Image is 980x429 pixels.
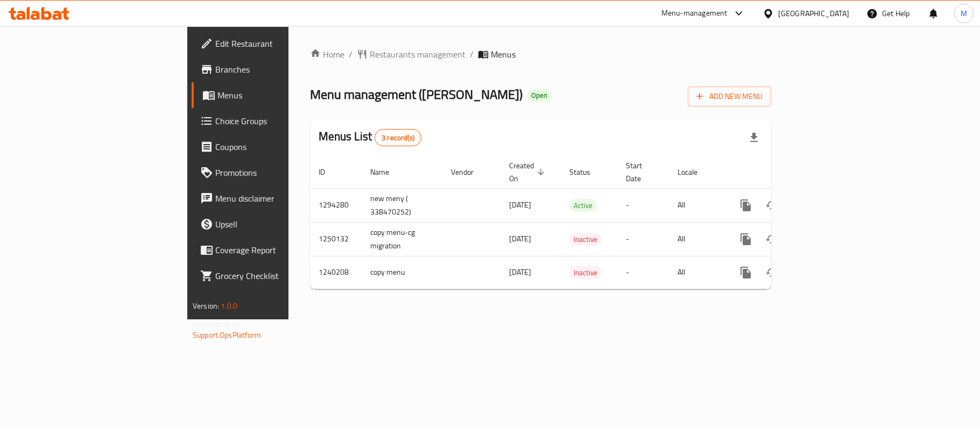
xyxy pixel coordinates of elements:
[661,7,728,20] div: Menu-management
[370,48,466,61] span: Restaurants management
[759,260,785,285] button: Change Status
[509,265,531,279] span: [DATE]
[569,199,597,212] span: Active
[509,232,531,246] span: [DATE]
[370,166,403,178] span: Name
[733,226,759,252] button: more
[733,192,759,218] button: more
[759,226,785,252] button: Change Status
[193,328,261,342] a: Support.OpsPlatform
[192,82,351,108] a: Menus
[362,222,442,256] td: copy menu-cg migration
[215,37,342,50] span: Edit Restaurant
[569,266,602,279] div: Inactive
[626,159,656,185] span: Start Date
[617,188,669,222] td: -
[669,256,724,289] td: All
[319,166,339,178] span: ID
[509,198,531,212] span: [DATE]
[215,140,342,153] span: Coupons
[310,156,845,289] table: enhanced table
[759,192,785,218] button: Change Status
[375,133,421,143] span: 3 record(s)
[221,299,237,313] span: 1.0.0
[509,159,548,185] span: Created On
[527,91,552,100] span: Open
[192,31,351,56] a: Edit Restaurant
[569,233,602,246] span: Inactive
[215,269,342,282] span: Grocery Checklist
[192,134,351,160] a: Coupons
[617,222,669,256] td: -
[357,48,466,61] a: Restaurants management
[375,129,421,146] div: Total records count
[669,188,724,222] td: All
[470,48,474,61] li: /
[215,244,342,256] span: Coverage Report
[617,256,669,289] td: -
[688,87,771,106] button: Add New Menu
[362,188,442,222] td: new meny ( 338470252)
[696,90,763,103] span: Add New Menu
[678,166,711,178] span: Locale
[362,256,442,289] td: copy menu
[527,89,552,102] div: Open
[193,299,219,313] span: Version:
[669,222,724,256] td: All
[741,125,767,151] div: Export file
[778,8,849,19] div: [GEOGRAPHIC_DATA]
[569,166,604,178] span: Status
[569,233,602,246] div: Inactive
[192,160,351,185] a: Promotions
[215,166,342,179] span: Promotions
[569,267,602,279] span: Inactive
[192,108,351,134] a: Choice Groups
[451,166,488,178] span: Vendor
[217,89,342,102] span: Menus
[192,263,351,289] a: Grocery Checklist
[724,156,845,189] th: Actions
[215,218,342,231] span: Upsell
[733,260,759,285] button: more
[215,63,342,76] span: Branches
[491,48,516,61] span: Menus
[192,185,351,211] a: Menu disclaimer
[192,237,351,263] a: Coverage Report
[310,82,523,106] span: Menu management ( [PERSON_NAME] )
[961,8,967,19] span: M
[193,317,242,331] span: Get support on:
[192,56,351,82] a: Branches
[319,128,421,146] h2: Menus List
[310,48,771,61] nav: breadcrumb
[215,115,342,127] span: Choice Groups
[192,211,351,237] a: Upsell
[215,192,342,205] span: Menu disclaimer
